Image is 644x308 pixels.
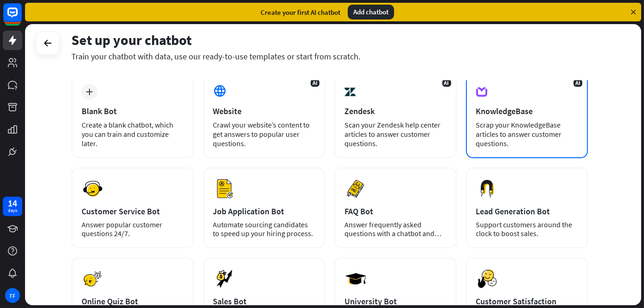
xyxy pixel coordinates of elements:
div: Sales Bot [213,296,315,307]
div: days [8,207,17,214]
div: Create a blank chatbot, which you can train and customize later. [82,120,184,148]
a: 14 days [3,197,22,216]
div: Job Application Bot [213,206,315,217]
button: Open LiveChat chat widget [7,4,35,32]
div: University Bot [344,296,446,307]
div: FAQ Bot [344,206,446,217]
span: AI [574,79,582,87]
span: AI [311,79,319,87]
div: Crawl your website’s content to get answers to popular user questions. [213,120,315,148]
div: Scrap your KnowledgeBase articles to answer customer questions. [476,120,578,148]
i: plus [86,89,93,95]
div: 14 [8,199,17,207]
div: Train your chatbot with data, use our ready-to-use templates or start from scratch. [71,51,588,62]
div: Online Quiz Bot [82,296,184,307]
div: Lead Generation Bot [476,206,578,217]
div: Scan your Zendesk help center articles to answer customer questions. [344,120,446,148]
div: Set up your chatbot [71,31,588,49]
div: Zendesk [344,106,446,116]
div: Customer Service Bot [82,206,184,217]
div: TF [5,288,20,303]
div: Add chatbot [348,5,394,19]
div: Answer popular customer questions 24/7. [82,220,184,238]
div: Website [213,106,315,116]
div: Customer Satisfaction [476,296,578,307]
div: Blank Bot [82,106,184,116]
div: Support customers around the clock to boost sales. [476,220,578,238]
div: Create your first AI chatbot [261,8,340,17]
div: Automate sourcing candidates to speed up your hiring process. [213,220,315,238]
span: AI [442,79,451,87]
div: KnowledgeBase [476,106,578,116]
div: Answer frequently asked questions with a chatbot and save your time. [344,220,446,238]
